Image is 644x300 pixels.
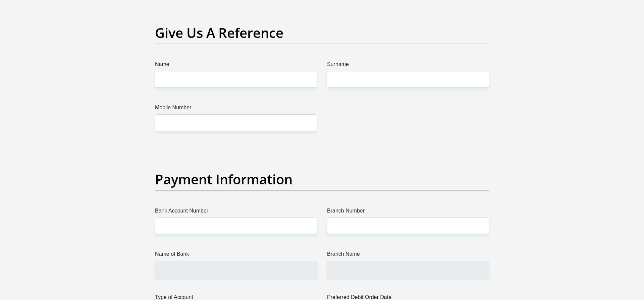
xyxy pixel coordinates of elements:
input: Branch Name [327,261,489,277]
label: Name of Bank [155,250,317,261]
input: Mobile Number [155,114,317,131]
h2: Payment Information [155,171,489,187]
input: Name [155,71,317,87]
label: Surname [327,60,489,71]
label: Branch Name [327,250,489,261]
label: Branch Number [327,207,489,218]
input: Surname [327,71,489,87]
label: Mobile Number [155,104,317,114]
label: Bank Account Number [155,207,317,218]
input: Branch Number [327,218,489,234]
label: Name [155,60,317,71]
input: Bank Account Number [155,218,317,234]
h2: Give Us A Reference [155,25,489,41]
input: Name of Bank [155,261,317,277]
